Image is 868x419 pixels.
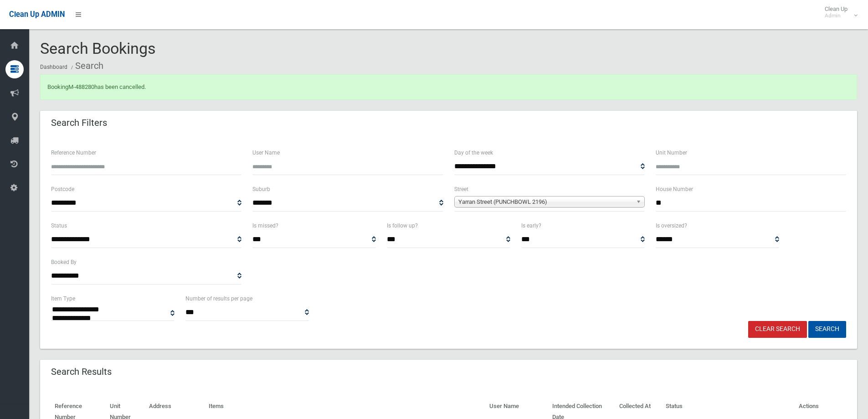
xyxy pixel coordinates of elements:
label: Status [51,221,67,231]
label: Booked By [51,257,77,267]
label: User Name [252,148,280,158]
label: Day of the week [454,148,493,158]
span: Clean Up ADMIN [9,10,65,19]
label: Is follow up? [387,221,418,231]
a: Clear Search [748,321,807,338]
label: Postcode [51,184,74,194]
label: Is missed? [252,221,278,231]
header: Search Filters [40,114,118,132]
label: Street [454,184,468,194]
header: Search Results [40,363,123,381]
label: Reference Number [51,148,96,158]
label: Item Type [51,294,75,304]
label: Unit Number [656,148,687,158]
a: M-488280 [68,83,94,90]
label: House Number [656,184,693,194]
small: Admin [825,12,847,19]
a: Dashboard [40,64,67,70]
div: Booking has been cancelled. [40,74,857,100]
span: Search Bookings [40,39,156,57]
button: Search [808,321,846,338]
label: Number of results per page [185,294,252,304]
label: Is oversized? [656,221,687,231]
label: Is early? [521,221,541,231]
li: Search [69,57,103,74]
label: Suburb [252,184,270,194]
span: Clean Up [820,5,857,19]
span: Yarran Street (PUNCHBOWL 2196) [458,197,632,207]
